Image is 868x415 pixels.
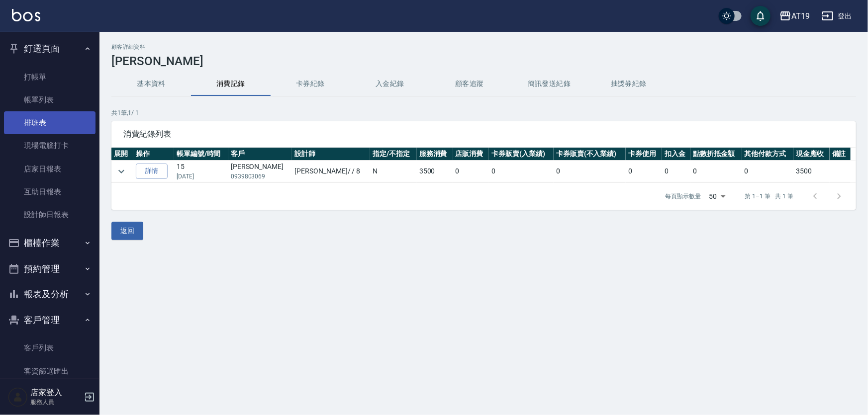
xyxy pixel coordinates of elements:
button: 返回 [111,222,143,240]
h5: 店家登入 [30,388,81,398]
th: 帳單編號/時間 [174,148,228,161]
button: expand row [114,164,129,179]
th: 卡券販賣(入業績) [489,148,554,161]
td: [PERSON_NAME] [228,161,292,182]
button: 客戶管理 [4,307,96,333]
a: 互助日報表 [4,180,96,203]
img: Person [8,387,28,407]
img: Logo [12,9,40,21]
button: 基本資料 [111,72,191,96]
td: [PERSON_NAME] / / 8 [292,161,370,182]
th: 卡券販賣(不入業績) [554,148,626,161]
td: 0 [626,161,662,182]
td: 0 [690,161,742,182]
td: 0 [453,161,489,182]
th: 現金應收 [793,148,830,161]
th: 客戶 [228,148,292,161]
p: 第 1–1 筆 共 1 筆 [745,192,793,201]
span: 消費紀錄列表 [123,129,844,139]
a: 現場電腦打卡 [4,134,96,157]
button: 預約管理 [4,256,96,282]
td: 0 [489,161,554,182]
button: 入金紀錄 [350,72,430,96]
button: 顧客追蹤 [430,72,509,96]
p: 每頁顯示數量 [666,192,701,201]
p: 服務人員 [30,398,81,407]
button: 釘選頁面 [4,36,96,62]
a: 打帳單 [4,66,96,88]
th: 操作 [133,148,174,161]
a: 客資篩選匯出 [4,360,96,383]
div: 50 [705,183,729,210]
a: 詳情 [136,164,168,179]
button: AT19 [775,6,814,26]
td: 0 [662,161,690,182]
th: 服務消費 [417,148,453,161]
th: 扣入金 [662,148,690,161]
a: 設計師日報表 [4,203,96,226]
th: 設計師 [292,148,370,161]
p: 共 1 筆, 1 / 1 [111,108,856,117]
td: N [370,161,417,182]
th: 備註 [830,148,851,161]
td: 3500 [417,161,453,182]
td: 0 [742,161,793,182]
th: 展開 [111,148,133,161]
a: 排班表 [4,111,96,134]
a: 店家日報表 [4,158,96,180]
td: 15 [174,161,228,182]
a: 帳單列表 [4,88,96,111]
button: 抽獎券紀錄 [589,72,669,96]
th: 點數折抵金額 [690,148,742,161]
button: 櫃檯作業 [4,230,96,256]
div: AT19 [791,10,810,22]
th: 卡券使用 [626,148,662,161]
td: 0 [554,161,626,182]
button: save [751,6,771,26]
p: 0939803069 [231,172,290,181]
td: 3500 [793,161,830,182]
th: 其他付款方式 [742,148,793,161]
p: [DATE] [177,172,226,181]
button: 消費記錄 [191,72,271,96]
button: 卡券紀錄 [271,72,350,96]
th: 指定/不指定 [370,148,417,161]
button: 登出 [818,7,856,25]
button: 簡訊發送紀錄 [509,72,589,96]
a: 客戶列表 [4,336,96,359]
th: 店販消費 [453,148,489,161]
h3: [PERSON_NAME] [111,54,856,68]
h2: 顧客詳細資料 [111,44,856,50]
button: 報表及分析 [4,281,96,307]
